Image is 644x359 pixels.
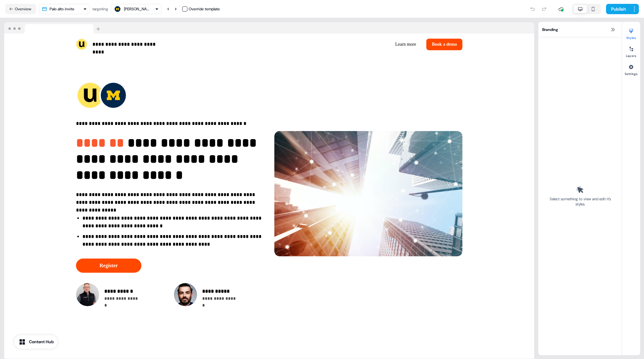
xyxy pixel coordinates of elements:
[538,22,622,37] div: Branding
[426,39,462,50] button: Book a demo
[547,196,613,207] div: Select something to view and edit it’s styles.
[622,44,640,58] button: Layers
[274,131,462,256] img: Image
[76,283,99,306] img: Contact photo
[92,6,108,12] div: targeting
[189,6,220,12] div: Override template
[76,259,141,273] button: Register
[390,39,421,50] button: Learn more
[622,26,640,40] button: Styles
[4,22,103,34] img: Browser topbar
[111,4,162,14] button: [PERSON_NAME]
[272,39,462,50] div: Learn moreBook a demo
[50,6,74,12] div: Palo alto invite
[14,335,58,349] button: Content Hub
[124,6,150,12] div: [PERSON_NAME]
[606,4,630,14] button: Publish
[5,4,36,14] button: Overview
[29,339,54,345] div: Content Hub
[622,62,640,76] button: Settings
[174,283,197,306] img: Contact photo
